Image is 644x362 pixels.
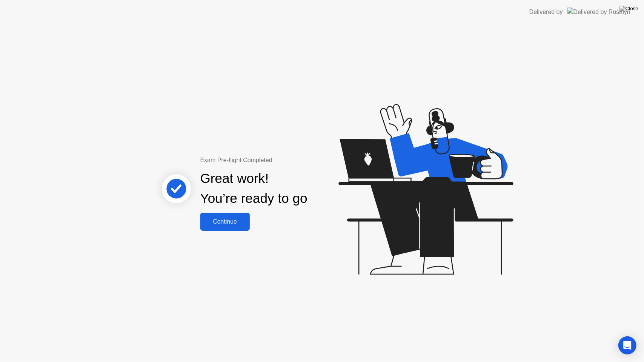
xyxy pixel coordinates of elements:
button: Continue [200,213,250,231]
div: Great work! You’re ready to go [200,169,307,209]
div: Delivered by [529,8,563,17]
div: Open Intercom Messenger [618,336,636,354]
div: Exam Pre-flight Completed [200,156,356,165]
div: Continue [203,218,247,225]
img: Delivered by Rosalyn [567,8,630,16]
img: Close [619,6,638,12]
